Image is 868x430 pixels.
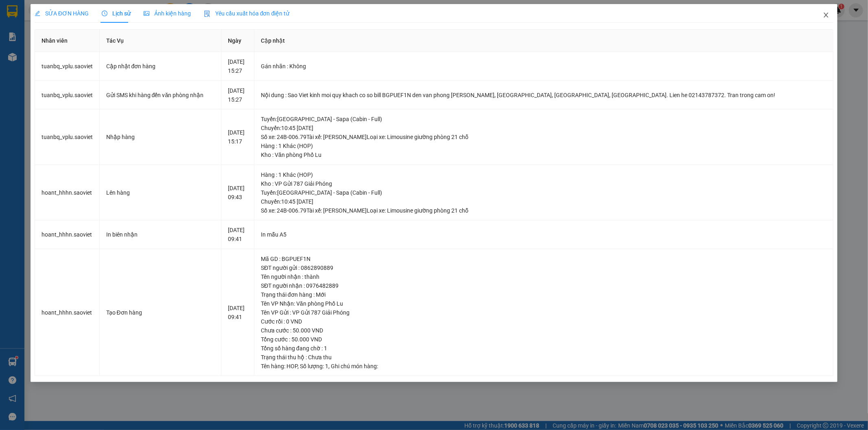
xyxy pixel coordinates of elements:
[4,47,66,61] h2: 6ETXMKJJ
[261,230,826,239] div: In mẫu A5
[35,52,100,81] td: tuanbq_vplu.saoviet
[35,165,100,221] td: hoant_hhhn.saoviet
[228,86,247,104] div: [DATE] 15:27
[106,308,214,317] div: Tạo Đơn hàng
[254,30,833,52] th: Cập nhật
[261,170,826,179] div: Hàng : 1 Khác (HOP)
[109,7,197,20] b: [DOMAIN_NAME]
[144,10,191,17] span: Ảnh kiện hàng
[221,30,254,52] th: Ngày
[261,62,826,71] div: Gán nhãn : Không
[261,150,826,159] div: Kho : Văn phòng Phố Lu
[35,30,100,52] th: Nhân viên
[102,10,131,17] span: Lịch sử
[325,363,328,369] span: 1
[35,109,100,165] td: tuanbq_vplu.saoviet
[35,249,100,376] td: hoant_hhhn.saoviet
[106,188,214,197] div: Lên hàng
[228,57,247,75] div: [DATE] 15:27
[823,12,829,18] span: close
[228,226,247,243] div: [DATE] 09:41
[228,184,247,202] div: [DATE] 09:43
[261,326,826,335] div: Chưa cước : 50.000 VND
[261,344,826,353] div: Tổng số hàng đang chờ : 1
[261,308,826,317] div: Tên VP Gửi : VP Gửi 787 Giải Phóng
[261,115,826,141] div: Tuyến : [GEOGRAPHIC_DATA] - Sapa (Cabin - Full) Chuyến: 10:45 [DATE] Số xe: 24B-006.79 Tài xế: [P...
[228,128,247,146] div: [DATE] 15:17
[261,188,826,215] div: Tuyến : [GEOGRAPHIC_DATA] - Sapa (Cabin - Full) Chuyến: 10:45 [DATE] Số xe: 24B-006.79 Tài xế: [P...
[43,47,197,124] h2: VP Nhận: VP Nhận 779 Giải Phóng
[261,317,826,326] div: Cước rồi : 0 VND
[261,91,826,100] div: Nội dung : Sao Viet kinh moi quy khach co so bill BGPUEF1N den van phong [PERSON_NAME], [GEOGRAPH...
[102,11,107,16] span: clock-circle
[106,230,214,239] div: In biên nhận
[204,11,210,17] img: icon
[261,335,826,344] div: Tổng cước : 50.000 VND
[228,304,247,321] div: [DATE] 09:41
[261,272,826,281] div: Tên người nhận : thành
[261,263,826,272] div: SĐT người gửi : 0862890889
[261,281,826,290] div: SĐT người nhận : 0976482889
[106,132,214,141] div: Nhập hàng
[106,62,214,71] div: Cập nhật đơn hàng
[106,91,214,100] div: Gửi SMS khi hàng đến văn phòng nhận
[204,10,290,17] span: Yêu cầu xuất hóa đơn điện tử
[261,254,826,263] div: Mã GD : BGPUEF1N
[144,11,149,16] span: picture
[4,7,45,47] img: logo.jpg
[815,4,837,27] button: Close
[261,141,826,150] div: Hàng : 1 Khác (HOP)
[35,11,40,16] span: edit
[100,30,221,52] th: Tác Vụ
[261,353,826,362] div: Trạng thái thu hộ : Chưa thu
[35,10,89,17] span: SỬA ĐƠN HÀNG
[261,290,826,299] div: Trạng thái đơn hàng : Mới
[35,81,100,110] td: tuanbq_vplu.saoviet
[261,179,826,188] div: Kho : VP Gửi 787 Giải Phóng
[286,363,297,369] span: HOP
[35,220,100,249] td: hoant_hhhn.saoviet
[49,19,99,33] b: Sao Việt
[261,362,826,371] div: Tên hàng: , Số lượng: , Ghi chú món hàng:
[261,299,826,308] div: Tên VP Nhận: Văn phòng Phố Lu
